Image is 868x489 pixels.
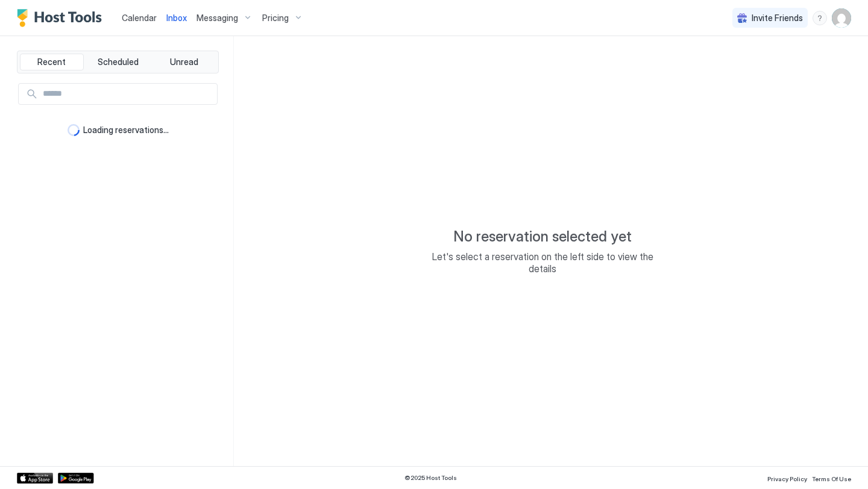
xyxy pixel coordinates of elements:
a: Inbox [166,11,187,24]
a: App Store [17,473,53,484]
a: Terms Of Use [812,472,851,484]
button: Unread [152,54,216,70]
a: Calendar [122,11,157,24]
a: Google Play Store [58,473,94,484]
div: tab-group [17,51,219,73]
span: Let's select a reservation on the left side to view the details [422,251,663,275]
span: Terms Of Use [812,475,851,482]
button: Recent [20,54,84,70]
span: Pricing [262,13,289,23]
span: Messaging [197,13,238,23]
div: menu [813,11,827,25]
span: Calendar [122,13,157,23]
span: Recent [37,57,66,67]
span: Invite Friends [752,13,803,23]
div: User profile [832,8,851,28]
button: Scheduled [86,54,150,70]
span: Unread [170,57,198,67]
span: Scheduled [98,57,139,67]
span: Loading reservations... [83,125,169,135]
span: © 2025 Host Tools [404,474,457,482]
span: Privacy Policy [767,475,807,482]
span: No reservation selected yet [453,228,632,246]
div: loading [68,124,80,136]
a: Privacy Policy [767,472,807,484]
input: Input Field [38,84,217,104]
a: Host Tools Logo [17,9,107,27]
span: Inbox [166,13,187,23]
